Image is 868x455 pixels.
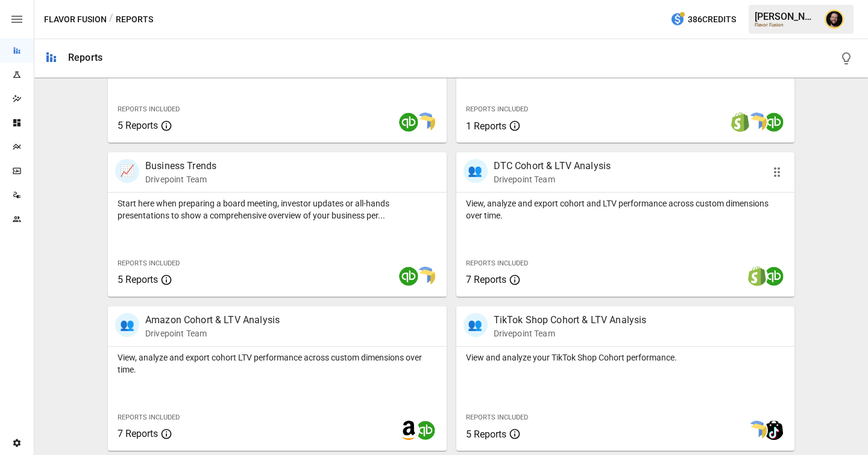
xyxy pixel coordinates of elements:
img: quickbooks [764,267,784,286]
img: shopify [747,267,767,286]
img: quickbooks [416,421,435,440]
p: Drivepoint Team [494,173,611,185]
button: Flavor Fusion [44,12,107,27]
span: 386 Credits [688,12,736,27]
span: 1 Reports [466,120,506,132]
button: 386Credits [665,8,741,31]
div: Flavor Fusion [755,22,817,28]
p: Start here when preparing a board meeting, investor updates or all-hands presentations to show a ... [118,197,437,221]
span: Reports Included [118,413,180,421]
span: Reports Included [466,259,528,267]
span: 5 Reports [118,274,158,285]
img: quickbooks [764,113,784,132]
p: Drivepoint Team [145,327,280,339]
p: Drivepoint Team [494,327,647,339]
span: Reports Included [466,413,528,421]
img: smart model [747,421,767,440]
img: quickbooks [399,113,418,132]
p: DTC Cohort & LTV Analysis [494,159,611,173]
img: quickbooks [399,267,418,286]
img: Ciaran Nugent [825,10,844,29]
img: smart model [416,113,435,132]
div: Reports [68,52,102,63]
div: 👥 [115,313,139,337]
p: View, analyze and export cohort and LTV performance across custom dimensions over time. [466,197,785,221]
img: tiktok [764,421,784,440]
span: 5 Reports [118,120,158,131]
p: Amazon Cohort & LTV Analysis [145,313,280,327]
img: shopify [731,113,750,132]
span: Reports Included [118,105,180,113]
img: smart model [747,113,767,132]
span: 5 Reports [466,429,506,440]
div: / [109,12,113,27]
div: 👥 [464,313,488,337]
span: 7 Reports [466,274,506,285]
p: Business Trends [145,159,216,173]
div: 📈 [115,159,139,183]
span: Reports Included [118,259,180,267]
p: View and analyze your TikTok Shop Cohort performance. [466,351,785,364]
span: Reports Included [466,105,528,113]
p: Drivepoint Team [145,173,216,185]
div: [PERSON_NAME] [755,11,817,22]
span: 7 Reports [118,428,158,439]
img: smart model [416,267,435,286]
img: amazon [399,421,418,440]
div: 👥 [464,159,488,183]
p: View, analyze and export cohort LTV performance across custom dimensions over time. [118,351,437,376]
button: Ciaran Nugent [817,2,851,36]
p: TikTok Shop Cohort & LTV Analysis [494,313,647,327]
